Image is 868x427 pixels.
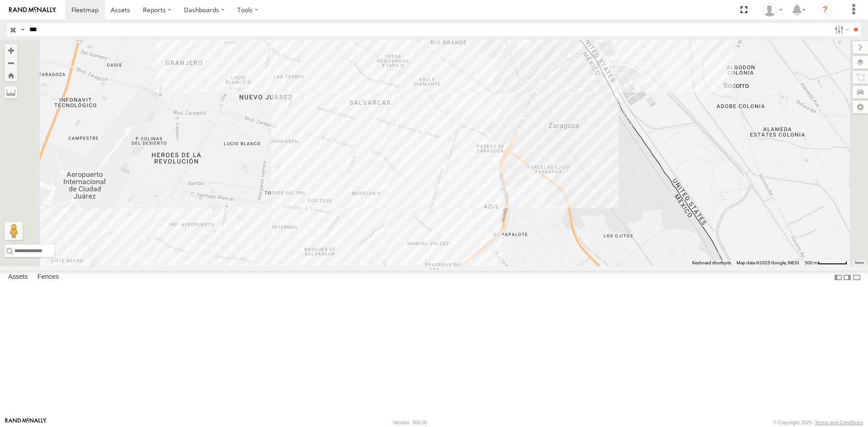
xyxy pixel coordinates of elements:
[843,271,852,284] label: Dock Summary Table to the Right
[5,56,17,69] button: Zoom out
[852,271,861,284] label: Hide Summary Table
[393,420,427,425] div: Version: 306.00
[802,260,850,266] button: Map Scale: 500 m per 61 pixels
[19,23,26,36] label: Search Query
[853,101,868,113] label: Map Settings
[736,260,799,265] span: Map data ©2025 Google, INEGI
[815,420,863,425] a: Terms and Conditions
[831,23,850,36] label: Search Filter Options
[692,260,731,266] button: Keyboard shortcuts
[5,44,17,56] button: Zoom in
[4,271,32,284] label: Assets
[818,3,832,17] i: ?
[9,7,56,13] img: rand-logo.svg
[834,271,843,284] label: Dock Summary Table to the Left
[33,271,63,284] label: Fences
[5,222,23,240] button: Drag Pegman onto the map to open Street View
[5,418,47,427] a: Visit our Website
[5,86,17,99] label: Measure
[773,420,863,425] div: © Copyright 2025 -
[854,261,864,265] a: Terms (opens in new tab)
[759,3,786,17] div: fernando ponce
[5,69,17,81] button: Zoom Home
[805,260,818,265] span: 500 m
